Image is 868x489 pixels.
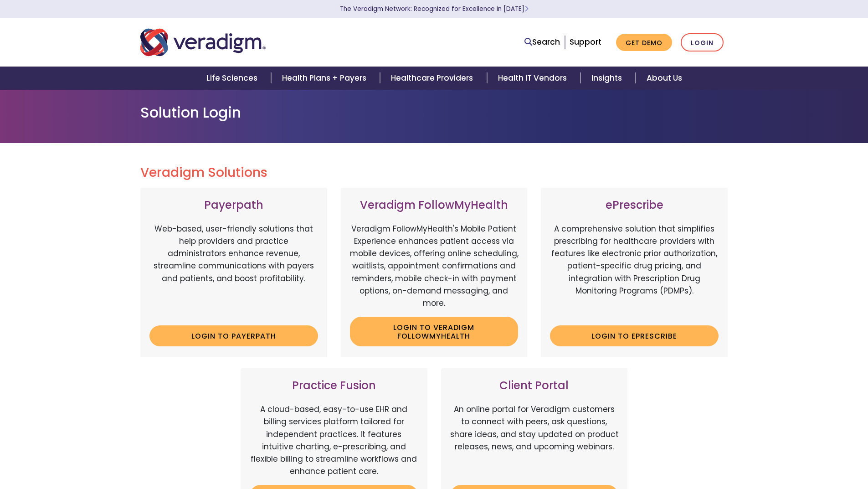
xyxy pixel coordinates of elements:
h3: ePrescribe [550,199,719,212]
a: Health IT Vendors [487,67,580,90]
a: The Veradigm Network: Recognized for Excellence in [DATE]Learn More [340,5,529,13]
a: About Us [636,67,693,90]
p: Veradigm FollowMyHealth's Mobile Patient Experience enhances patient access via mobile devices, o... [350,223,519,309]
a: Healthcare Providers [380,67,487,90]
a: Health Plans + Payers [271,67,380,90]
img: Veradigm logo [140,27,266,57]
h2: Veradigm Solutions [140,165,728,180]
a: Login to Veradigm FollowMyHealth [350,317,519,346]
p: Web-based, user-friendly solutions that help providers and practice administrators enhance revenu... [149,223,318,319]
p: An online portal for Veradigm customers to connect with peers, ask questions, share ideas, and st... [450,403,619,478]
a: Insights [580,67,636,90]
a: Get Demo [616,34,672,51]
h3: Payerpath [149,199,318,212]
a: Support [570,36,601,47]
h3: Client Portal [450,379,619,392]
a: Login to ePrescribe [550,325,719,346]
h3: Veradigm FollowMyHealth [350,199,519,212]
h1: Solution Login [140,104,728,121]
p: A comprehensive solution that simplifies prescribing for healthcare providers with features like ... [550,223,719,319]
a: Search [524,36,560,48]
span: Learn More [524,5,529,13]
a: Login to Payerpath [149,325,318,346]
p: A cloud-based, easy-to-use EHR and billing services platform tailored for independent practices. ... [250,403,418,478]
a: Life Sciences [195,67,271,90]
h3: Practice Fusion [250,379,418,392]
a: Login [681,33,724,52]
